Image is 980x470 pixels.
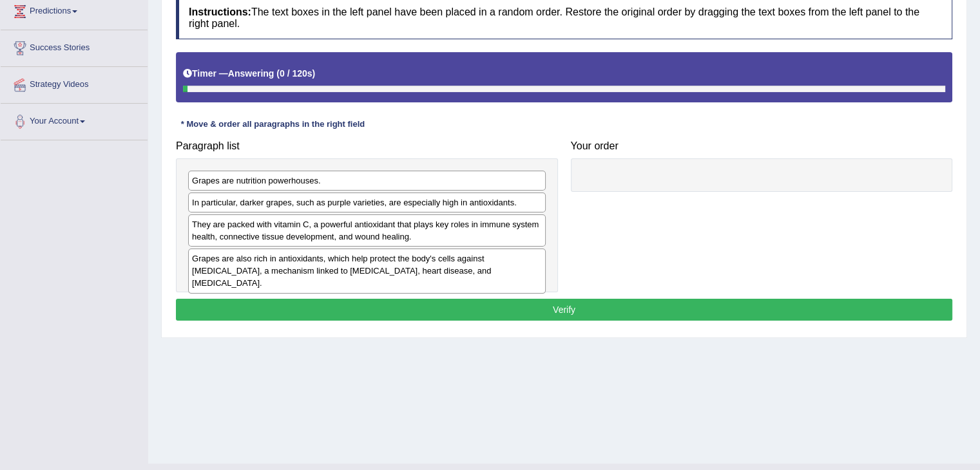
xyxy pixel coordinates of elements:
div: Grapes are also rich in antioxidants, which help protect the body's cells against [MEDICAL_DATA],... [188,249,546,293]
button: Verify [176,299,952,321]
a: Strategy Videos [1,67,148,99]
b: Answering [228,68,274,79]
div: Grapes are nutrition powerhouses. [188,171,546,191]
b: ( [276,68,280,79]
div: They are packed with vitamin C, a powerful antioxidant that plays key roles in immune system heal... [188,214,546,247]
h4: Paragraph list [176,140,558,152]
div: In particular, darker grapes, such as purple varieties, are especially high in antioxidants. [188,193,546,212]
b: Instructions: [189,6,251,17]
b: ) [312,68,316,79]
h5: Timer — [183,69,315,79]
a: Your Account [1,104,148,136]
a: Success Stories [1,30,148,62]
div: * Move & order all paragraphs in the right field [176,118,370,131]
b: 0 / 120s [280,68,312,79]
h4: Your order [571,140,953,152]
